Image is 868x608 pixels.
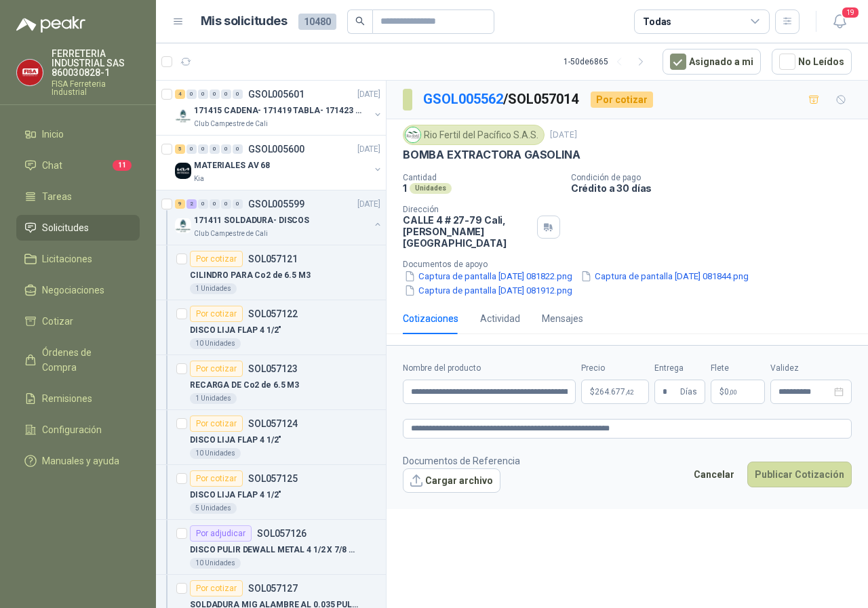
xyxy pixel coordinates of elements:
[156,465,386,520] a: Por cotizarSOL057125DISCO LIJA FLAP 4 1/2"5 Unidades
[581,380,649,404] p: $264.677,42
[194,159,270,172] p: MATERIALES AV 68
[410,183,452,194] div: Unidades
[186,89,197,99] div: 0
[190,416,243,432] div: Por cotizar
[16,184,140,209] a: Tareas
[113,160,132,171] span: 11
[403,362,576,375] label: Nombre del producto
[42,283,104,298] span: Negociaciones
[248,89,304,99] p: GSOL005601
[663,49,761,75] button: Asignado a mi
[175,196,383,239] a: 9 2 0 0 0 0 GSOL005599[DATE] Company Logo171411 SOLDADURA- DISCOSClub Campestre de Cali
[841,6,860,19] span: 19
[571,173,863,182] p: Condición de pago
[190,283,237,294] div: 1 Unidades
[52,80,140,96] p: FISA Ferreteria Industrial
[248,309,298,319] p: SOL057122
[772,49,852,75] button: No Leídos
[403,283,574,298] button: Captura de pantalla [DATE] 081912.png
[248,584,298,593] p: SOL057127
[770,362,852,375] label: Validez
[581,362,649,375] label: Precio
[480,311,520,326] div: Actividad
[403,453,520,468] p: Documentos de Referencia
[16,215,140,241] a: Solicitudes
[198,89,208,99] div: 0
[248,254,298,264] p: SOL057121
[175,144,185,154] div: 5
[403,468,500,493] button: Cargar archivo
[156,355,386,410] a: Por cotizarSOL057123RECARGA DE Co2 de 6.5 M31 Unidades
[42,391,92,406] span: Remisiones
[423,89,580,110] p: / SOL057014
[579,269,750,283] button: Captura de pantalla [DATE] 081844.png
[298,14,336,30] span: 10480
[724,388,737,396] span: 0
[175,163,191,179] img: Company Logo
[194,119,268,129] p: Club Campestre de Cali
[827,9,852,34] button: 19
[221,199,231,209] div: 0
[403,205,532,214] p: Dirección
[747,462,852,487] button: Publicar Cotización
[42,220,89,235] span: Solicitudes
[406,127,420,142] img: Company Logo
[221,144,231,154] div: 0
[194,174,204,184] p: Kia
[190,434,281,447] p: DISCO LIJA FLAP 4 1/2"
[175,108,191,124] img: Company Logo
[190,379,299,392] p: RECARGA DE Co2 de 6.5 M3
[403,311,458,326] div: Cotizaciones
[190,558,241,569] div: 10 Unidades
[625,388,633,396] span: ,42
[175,89,185,99] div: 4
[190,361,243,377] div: Por cotizar
[686,462,742,487] button: Cancelar
[42,251,92,266] span: Licitaciones
[190,544,359,556] p: DISCO PULIR DEWALL METAL 4 1/2 X 7/8 X 1/4
[194,214,309,227] p: 171411 SOLDADURA- DISCOS
[194,104,363,117] p: 171415 CADENA- 171419 TABLA- 171423 VARILLA
[156,300,386,355] a: Por cotizarSOL057122DISCO LIJA FLAP 4 1/2"10 Unidades
[595,388,633,396] span: 264.677
[210,144,220,154] div: 0
[52,49,140,77] p: FERRETERIA INDUSTRIAL SAS 860030828-1
[190,338,241,349] div: 10 Unidades
[16,386,140,411] a: Remisiones
[564,51,652,73] div: 1 - 50 de 6865
[210,199,220,209] div: 0
[42,127,64,142] span: Inicio
[17,60,43,85] img: Company Logo
[156,245,386,300] a: Por cotizarSOL057121CILINDRO PARA Co2 de 6.5 M31 Unidades
[248,364,298,373] p: SOL057123
[403,269,574,283] button: Captura de pantalla [DATE] 081822.png
[190,580,243,596] div: Por cotizar
[16,16,85,33] img: Logo peakr
[357,198,380,211] p: [DATE]
[190,251,243,267] div: Por cotizar
[680,380,697,403] span: Días
[221,89,231,99] div: 0
[175,141,383,184] a: 5 0 0 0 0 0 GSOL005600[DATE] Company LogoMATERIALES AV 68Kia
[42,345,127,375] span: Órdenes de Compra
[403,173,560,182] p: Cantidad
[711,380,765,404] p: $ 0,00
[42,189,72,204] span: Tareas
[190,448,241,459] div: 10 Unidades
[423,91,503,107] a: GSOL005562
[542,311,583,326] div: Mensajes
[403,125,545,145] div: Rio Fertil del Pacífico S.A.S.
[190,306,243,322] div: Por cotizar
[403,214,532,249] p: CALLE 4 # 27-79 Cali , [PERSON_NAME][GEOGRAPHIC_DATA]
[233,89,243,99] div: 0
[42,422,102,437] span: Configuración
[175,218,191,234] img: Company Logo
[248,474,298,483] p: SOL057125
[198,199,208,209] div: 0
[729,388,737,396] span: ,00
[233,199,243,209] div: 0
[403,260,863,269] p: Documentos de apoyo
[190,489,281,502] p: DISCO LIJA FLAP 4 1/2"
[357,143,380,156] p: [DATE]
[190,269,311,282] p: CILINDRO PARA Co2 de 6.5 M3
